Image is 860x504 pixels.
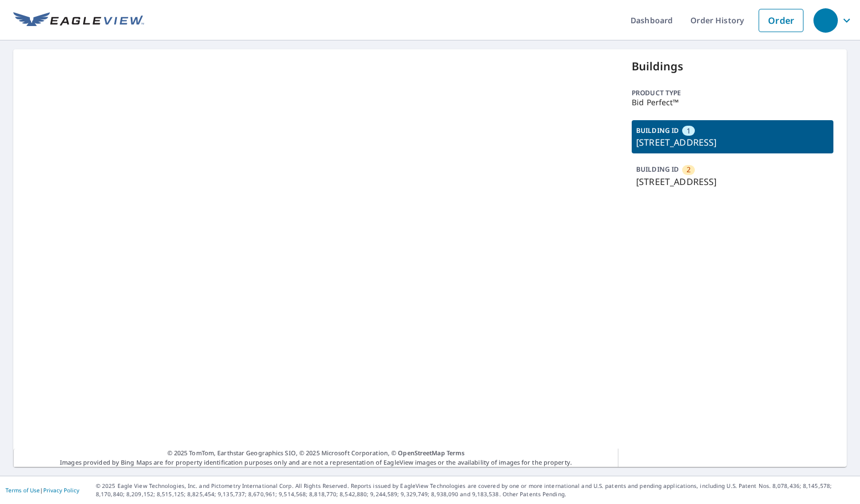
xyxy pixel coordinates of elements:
p: BUILDING ID [636,126,679,135]
p: | [6,487,79,493]
span: © 2025 TomTom, Earthstar Geographics SIO, © 2025 Microsoft Corporation, © [167,449,465,458]
span: 1 [687,126,690,136]
p: Product type [632,88,833,98]
p: Buildings [632,58,833,75]
p: Images provided by Bing Maps are for property identification purposes only and are not a represen... [13,449,618,467]
p: [STREET_ADDRESS] [636,175,829,188]
p: Bid Perfect™ [632,98,833,107]
p: BUILDING ID [636,164,679,174]
p: © 2025 Eagle View Technologies, Inc. and Pictometry International Corp. All Rights Reserved. Repo... [96,482,854,498]
span: 2 [687,164,690,175]
img: EV Logo [13,12,144,29]
a: Order [759,9,803,32]
a: Terms [447,449,465,457]
a: Terms of Use [6,486,40,494]
p: [STREET_ADDRESS] [636,136,829,149]
a: OpenStreetMap [398,449,444,457]
a: Privacy Policy [43,486,79,494]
